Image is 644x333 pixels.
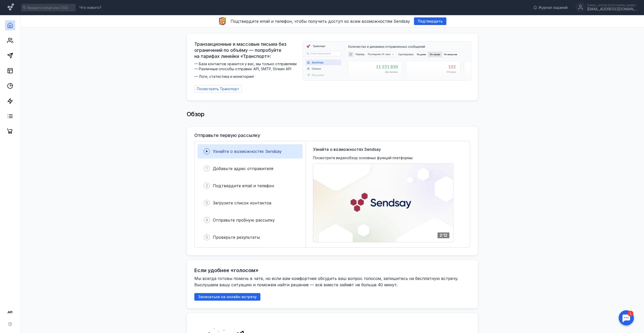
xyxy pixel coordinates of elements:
a: Что нового? [77,6,104,9]
a: Посмотреть Транспорт [194,85,242,93]
span: Посмотреть Транспорт [197,87,239,91]
span: Проверьте результаты [213,235,260,240]
span: 5 [206,235,208,240]
span: Добавьте адрес отправителя [213,166,273,171]
span: Мы всегда готовы помочь в чате, но если вам комфортнее обсудить ваш вопрос голосом, запишитесь на... [194,276,460,287]
a: Журнал заданий [531,5,570,10]
span: Узнайте о возможностях Sendsay [313,146,381,152]
h3: Отправьте первую рассылку [194,133,260,138]
img: dashboard-transport-banner [303,41,471,80]
span: Обзор [187,110,204,118]
h2: Если удобнее «голосом» [194,267,259,273]
span: Узнайте о возможностях Sendsay [213,149,282,154]
span: 2 [206,183,208,188]
span: Подтвердите email и телефон, чтобы получить доступ ко всем возможностям Sendsay [231,19,410,24]
div: [EMAIL_ADDRESS][DOMAIN_NAME] [587,4,638,7]
span: 4 [205,218,208,223]
a: Записаться на онлайн-встречу [194,295,260,299]
span: Записаться на онлайн-встречу [198,295,257,299]
span: — База контактов хранится у вас, мы только отправляем — Различные способы отправки: API, SMTP, St... [194,61,300,79]
button: Подтвердить [414,17,446,25]
span: Подтвердить [418,19,443,23]
span: Подтвердите email и телефон [213,183,274,188]
div: [EMAIL_ADDRESS][DOMAIN_NAME] [587,7,638,11]
span: Загрузите список контактов [213,200,272,205]
button: Записаться на онлайн-встречу [194,293,260,301]
span: Что нового? [79,6,101,9]
span: 1 [206,166,207,171]
span: 3 [205,200,208,205]
span: Посмотрите видеообзор основных функций платформы: [313,155,413,160]
div: 2:12 [438,232,449,238]
span: Журнал заданий [538,5,568,10]
input: Введите email или CSID [21,4,76,11]
span: Отправьте пробную рассылку [213,218,275,223]
span: Транзакционные и массовые письма без ограничений по объёму — попробуйте на тарифах линейки «Транс... [194,41,300,59]
div: 1 [11,3,17,9]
